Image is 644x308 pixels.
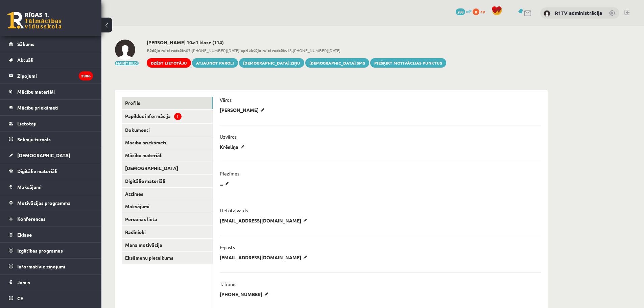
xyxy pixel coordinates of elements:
span: Informatīvie ziņojumi [17,263,65,269]
a: Lietotāji [9,116,93,131]
p: Piezīmes [220,170,239,176]
span: Konferences [17,216,46,222]
a: 0 xp [473,8,488,14]
span: mP [466,8,472,14]
a: Sekmju žurnāls [9,132,93,147]
span: Digitālie materiāli [17,168,57,174]
span: Motivācijas programma [17,200,71,206]
img: Amanda Krēsliņa [115,40,135,60]
a: [DEMOGRAPHIC_DATA] ziņu [239,58,304,68]
p: [PHONE_NUMBER] [220,291,271,297]
p: [EMAIL_ADDRESS][DOMAIN_NAME] [220,217,310,223]
legend: Ziņojumi [17,68,93,84]
a: Digitālie materiāli [122,175,213,187]
a: Aktuāli [9,52,93,68]
button: Mainīt bildi [115,61,139,65]
a: Mācību priekšmeti [9,100,93,115]
a: Piešķirt motivācijas punktus [370,58,446,68]
span: Sekmju žurnāls [17,136,51,142]
a: Mana motivācija [122,239,213,251]
span: CE [17,295,23,301]
span: Sākums [17,41,34,47]
a: Atjaunot paroli [192,58,238,68]
p: Tālrunis [220,281,236,287]
a: Jumis [9,275,93,290]
b: Iepriekšējo reizi redzēts [239,48,287,53]
a: Personas lieta [122,213,213,226]
p: [PERSON_NAME] [220,107,267,113]
a: [DEMOGRAPHIC_DATA] [9,147,93,163]
a: Maksājumi [122,200,213,213]
a: Ziņojumi3986 [9,68,93,84]
h2: [PERSON_NAME] 10.a1 klase (114) [147,40,446,45]
p: Uzvārds [220,134,237,140]
span: Mācību priekšmeti [17,104,58,111]
p: Lietotājvārds [220,207,248,213]
span: 288 [456,8,465,15]
a: 288 mP [456,8,472,14]
a: Digitālie materiāli [9,163,93,179]
span: Aktuāli [17,57,33,63]
span: Izglītības programas [17,247,63,254]
span: 0 [473,8,479,15]
a: CE [9,290,93,306]
a: Radinieki [122,226,213,238]
a: Atzīmes [122,188,213,200]
i: 3986 [79,71,93,80]
legend: Maksājumi [17,179,93,195]
a: [DEMOGRAPHIC_DATA] [122,162,213,174]
a: Mācību priekšmeti [122,136,213,149]
a: Motivācijas programma [9,195,93,211]
span: Eklase [17,232,32,238]
span: Jumis [17,279,30,285]
a: Dokumenti [122,124,213,136]
a: Profils [122,97,213,109]
a: Sākums [9,36,93,52]
a: Maksājumi [9,179,93,195]
p: [EMAIL_ADDRESS][DOMAIN_NAME] [220,254,310,260]
b: Pēdējo reizi redzēts [147,48,186,53]
span: xp [480,8,485,14]
a: Izglītības programas [9,243,93,258]
a: Informatīvie ziņojumi [9,259,93,274]
a: Papildus informācija! [122,110,213,123]
p: ... [220,181,231,187]
span: 07:[PHONE_NUMBER][DATE] 18:[PHONE_NUMBER][DATE] [147,47,446,53]
img: R1TV administrācija [544,10,550,17]
a: Mācību materiāli [122,149,213,162]
a: Dzēst lietotāju [147,58,191,68]
a: Mācību materiāli [9,84,93,99]
a: [DEMOGRAPHIC_DATA] SMS [305,58,369,68]
a: Eksāmenu pieteikums [122,252,213,264]
p: E-pasts [220,244,235,250]
span: ! [174,113,182,120]
a: R1TV administrācija [555,9,602,16]
a: Rīgas 1. Tālmācības vidusskola [7,12,62,29]
span: Mācību materiāli [17,89,55,95]
p: Vārds [220,97,232,103]
span: Lietotāji [17,120,37,126]
p: Krēsliņa [220,144,247,150]
a: Konferences [9,211,93,227]
a: Eklase [9,227,93,242]
span: [DEMOGRAPHIC_DATA] [17,152,70,158]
